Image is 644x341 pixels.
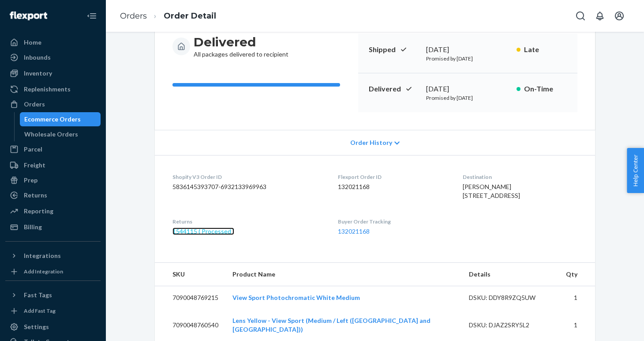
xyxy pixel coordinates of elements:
[172,173,324,181] dt: Shopify V3 Order ID
[559,286,595,310] td: 1
[24,115,81,124] div: Ecommerce Orders
[164,11,216,21] a: Order Detail
[155,309,225,341] td: 7090048760540
[426,55,509,62] p: Promised by [DATE]
[338,173,448,181] dt: Flexport Order ID
[24,53,51,62] div: Inbounds
[350,138,392,147] span: Order History
[24,251,61,260] div: Integrations
[24,69,52,78] div: Inventory
[338,182,448,191] dd: 132021168
[172,182,324,191] dd: 5836145393707-6932133969963
[5,320,101,334] a: Settings
[24,191,47,200] div: Returns
[559,263,595,286] th: Qty
[369,45,419,55] p: Shipped
[24,307,56,314] div: Add Fast Tag
[559,309,595,341] td: 1
[338,218,448,225] dt: Buyer Order Tracking
[24,100,45,109] div: Orders
[155,286,225,310] td: 7090048769215
[5,158,101,172] a: Freight
[5,142,101,156] a: Parcel
[627,148,644,193] button: Help Center
[426,94,509,102] p: Promised by [DATE]
[369,84,419,94] p: Delivered
[172,227,234,235] a: 1544115 ( Processed )
[5,204,101,218] a: Reporting
[24,176,37,185] div: Prep
[338,227,370,235] a: 132021168
[225,263,462,286] th: Product Name
[24,322,49,331] div: Settings
[24,291,52,299] div: Fast Tags
[20,127,101,141] a: Wholesale Orders
[24,130,78,139] div: Wholesale Orders
[463,173,577,181] dt: Destination
[426,45,509,55] div: [DATE]
[469,293,552,302] div: DSKU: DDY8R9ZQ5UW
[113,3,223,29] ol: breadcrumbs
[5,266,101,277] a: Add Integration
[5,82,101,96] a: Replenishments
[155,263,225,286] th: SKU
[194,34,288,59] div: All packages delivered to recipient
[120,11,147,21] a: Orders
[5,288,101,302] button: Fast Tags
[463,183,520,199] span: [PERSON_NAME] [STREET_ADDRESS]
[426,84,509,94] div: [DATE]
[5,306,101,316] a: Add Fast Tag
[5,188,101,202] a: Returns
[469,321,552,330] div: DSKU: DJAZ2SRY5L2
[232,317,431,333] a: Lens Yellow - View Sport (Medium / Left ([GEOGRAPHIC_DATA] and [GEOGRAPHIC_DATA]))
[5,50,101,64] a: Inbounds
[24,38,41,47] div: Home
[591,7,609,25] button: Open notifications
[172,218,324,225] dt: Returns
[462,263,559,286] th: Details
[194,34,288,50] h3: Delivered
[5,249,101,263] button: Integrations
[524,84,567,94] p: On-Time
[572,7,589,25] button: Open Search Box
[5,220,101,234] a: Billing
[24,207,53,216] div: Reporting
[24,85,71,94] div: Replenishments
[83,7,101,25] button: Close Navigation
[24,223,42,231] div: Billing
[232,294,360,301] a: View Sport Photochromatic White Medium
[24,145,42,154] div: Parcel
[5,173,101,187] a: Prep
[610,7,628,25] button: Open account menu
[5,97,101,111] a: Orders
[5,66,101,80] a: Inventory
[20,112,101,126] a: Ecommerce Orders
[10,11,47,20] img: Flexport logo
[24,268,63,275] div: Add Integration
[5,35,101,49] a: Home
[524,45,567,55] p: Late
[24,161,45,170] div: Freight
